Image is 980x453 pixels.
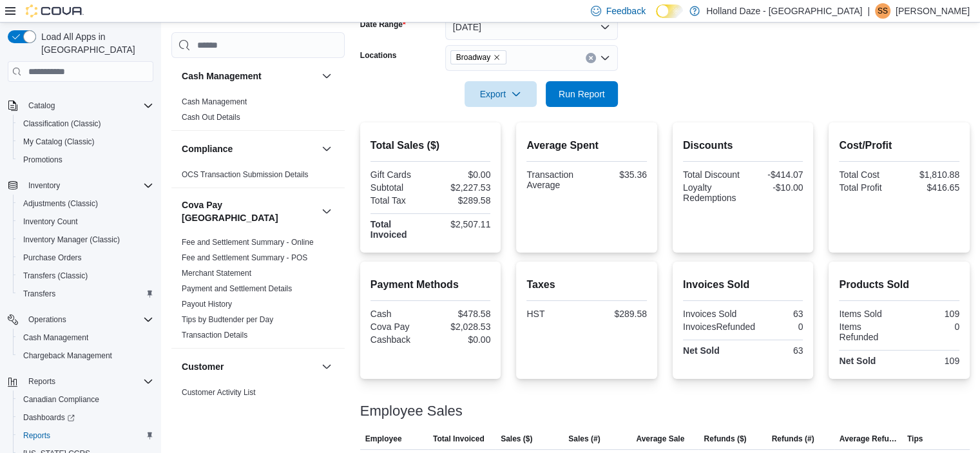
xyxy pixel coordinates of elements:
[13,231,159,249] button: Inventory Manager (Classic)
[182,253,307,262] a: Fee and Settlement Summary - POS
[13,390,159,409] button: Canadian Compliance
[13,329,159,347] button: Cash Management
[683,322,755,332] div: InvoicesRefunded
[839,138,959,153] h2: Cost/Profit
[18,410,80,425] a: Dashboards
[13,427,159,445] button: Reports
[23,98,60,113] button: Catalog
[433,169,490,180] div: $0.00
[28,314,66,325] span: Operations
[18,134,153,149] span: My Catalog (Classic)
[13,195,159,213] button: Adjustments (Classic)
[656,18,657,19] span: Dark Mode
[23,137,95,147] span: My Catalog (Classic)
[472,81,529,107] span: Export
[568,434,600,444] span: Sales (#)
[182,70,262,82] h3: Cash Management
[600,53,610,63] button: Open list of options
[370,138,491,153] h2: Total Sales ($)
[23,119,101,129] span: Classification (Classic)
[465,81,537,107] button: Export
[706,3,862,19] p: Holland Daze - [GEOGRAPHIC_DATA]
[683,345,720,356] strong: Net Sold
[13,115,159,133] button: Classification (Classic)
[683,277,803,293] h2: Invoices Sold
[370,182,428,193] div: Subtotal
[182,284,292,294] span: Payment and Settlement Details
[370,195,428,206] div: Total Tax
[182,70,316,82] button: Cash Management
[171,94,345,130] div: Cash Management
[13,285,159,303] button: Transfers
[18,348,153,363] span: Chargeback Management
[23,235,120,245] span: Inventory Manager (Classic)
[319,141,334,157] button: Compliance
[745,182,803,193] div: -$10.00
[606,5,646,17] span: Feedback
[18,196,103,211] a: Adjustments (Classic)
[23,217,78,227] span: Inventory Count
[23,351,112,361] span: Chargeback Management
[23,374,61,389] button: Reports
[590,309,647,319] div: $289.58
[13,133,159,151] button: My Catalog (Classic)
[182,300,232,309] a: Payout History
[3,372,159,390] button: Reports
[526,277,647,293] h2: Taxes
[683,182,740,203] div: Loyalty Redemptions
[839,182,896,193] div: Total Profit
[36,30,153,56] span: Load All Apps in [GEOGRAPHIC_DATA]
[182,238,314,247] a: Fee and Settlement Summary - Online
[182,97,247,106] a: Cash Management
[23,394,99,405] span: Canadian Compliance
[559,88,605,101] span: Run Report
[18,116,106,131] a: Classification (Classic)
[13,151,159,169] button: Promotions
[907,434,923,444] span: Tips
[360,50,397,61] label: Locations
[182,315,273,324] a: Tips by Budtender per Day
[18,392,153,407] span: Canadian Compliance
[704,434,746,444] span: Refunds ($)
[3,177,159,195] button: Inventory
[182,112,240,122] span: Cash Out Details
[456,51,490,64] span: Broadway
[23,178,153,193] span: Inventory
[23,312,72,327] button: Operations
[182,284,292,293] a: Payment and Settlement Details
[745,309,803,319] div: 63
[13,267,159,285] button: Transfers (Classic)
[23,312,153,327] span: Operations
[370,169,428,180] div: Gift Cards
[182,142,316,155] button: Compliance
[839,309,896,319] div: Items Sold
[182,170,309,179] a: OCS Transaction Submission Details
[182,360,316,373] button: Customer
[18,348,117,363] a: Chargeback Management
[365,434,402,444] span: Employee
[182,142,233,155] h3: Compliance
[370,322,428,332] div: Cova Pay
[319,68,334,84] button: Cash Management
[433,334,490,345] div: $0.00
[18,196,153,211] span: Adjustments (Classic)
[433,309,490,319] div: $478.58
[493,53,501,61] button: Remove Broadway from selection in this group
[18,330,93,345] a: Cash Management
[182,198,316,224] button: Cova Pay [GEOGRAPHIC_DATA]
[18,134,100,149] a: My Catalog (Classic)
[370,277,491,293] h2: Payment Methods
[18,268,153,284] span: Transfers (Classic)
[182,169,309,180] span: OCS Transaction Submission Details
[433,434,485,444] span: Total Invoiced
[18,232,153,247] span: Inventory Manager (Classic)
[23,198,98,209] span: Adjustments (Classic)
[433,219,490,229] div: $2,507.11
[182,387,256,398] span: Customer Activity List
[23,98,153,113] span: Catalog
[586,53,596,63] button: Clear input
[23,374,153,389] span: Reports
[18,286,61,302] a: Transfers
[28,101,55,111] span: Catalog
[875,3,890,19] div: Shawn S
